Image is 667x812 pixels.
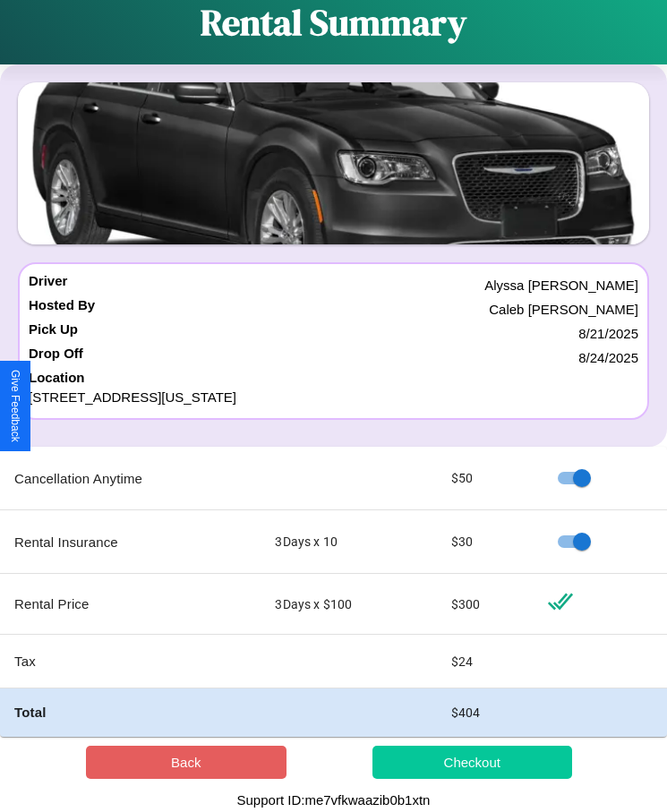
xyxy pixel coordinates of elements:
[261,574,436,635] td: 3 Days x $ 100
[86,746,286,779] button: Back
[578,321,638,346] p: 8 / 21 / 2025
[578,346,638,370] p: 8 / 24 / 2025
[437,688,534,737] td: $ 404
[437,635,534,688] td: $ 24
[437,574,534,635] td: $ 300
[14,703,246,722] h4: Total
[29,385,638,409] p: [STREET_ADDRESS][US_STATE]
[29,321,78,346] h4: Pick Up
[14,649,246,673] p: Tax
[437,447,534,510] td: $ 50
[237,788,431,812] p: Support ID: me7vfkwaazib0b1xtn
[29,297,95,321] h4: Hosted By
[9,370,21,442] div: Give Feedback
[14,530,246,554] p: Rental Insurance
[261,510,436,574] td: 3 Days x 10
[14,592,246,616] p: Rental Price
[489,297,638,321] p: Caleb [PERSON_NAME]
[29,346,83,370] h4: Drop Off
[29,370,638,385] h4: Location
[29,273,67,297] h4: Driver
[437,510,534,574] td: $ 30
[14,466,246,491] p: Cancellation Anytime
[484,273,638,297] p: Alyssa [PERSON_NAME]
[372,746,573,779] button: Checkout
